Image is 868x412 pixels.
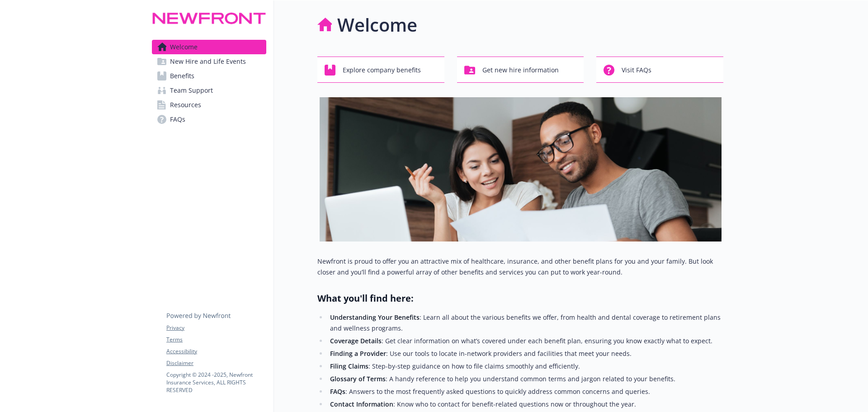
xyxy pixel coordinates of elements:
button: Get new hire information [457,57,584,83]
strong: Finding a Provider [330,349,386,358]
a: Team Support [152,83,266,98]
li: : A handy reference to help you understand common terms and jargon related to your benefits. [327,374,723,384]
a: Welcome [152,40,266,54]
span: Get new hire information [482,62,559,79]
img: overview page banner [320,97,722,242]
li: : Get clear information on what’s covered under each benefit plan, ensuring you know exactly what... [327,336,723,346]
span: FAQs [170,112,185,127]
span: Team Support [170,83,213,98]
button: Visit FAQs [596,57,723,83]
strong: Understanding Your Benefits [330,313,420,322]
a: Privacy [166,324,266,332]
h2: What you'll find here: [317,292,723,305]
strong: FAQs [330,387,345,396]
a: FAQs [152,112,266,127]
a: Terms [166,336,266,344]
li: : Step-by-step guidance on how to file claims smoothly and efficiently. [327,361,723,372]
button: Explore company benefits [317,57,444,83]
a: Accessibility [166,347,266,355]
li: : Answers to the most frequently asked questions to quickly address common concerns and queries. [327,386,723,397]
a: New Hire and Life Events [152,54,266,69]
a: Benefits [152,69,266,83]
strong: Contact Information [330,400,393,408]
li: : Use our tools to locate in-network providers and facilities that meet your needs. [327,348,723,359]
span: Resources [170,98,201,112]
strong: Filing Claims [330,362,368,370]
span: New Hire and Life Events [170,54,246,69]
p: Copyright © 2024 - 2025 , Newfront Insurance Services, ALL RIGHTS RESERVED [166,371,266,394]
strong: Glossary of Terms [330,374,386,383]
span: Explore company benefits [343,62,421,79]
strong: Coverage Details [330,336,382,345]
p: Newfront is proud to offer you an attractive mix of healthcare, insurance, and other benefit plan... [317,256,723,278]
a: Resources [152,98,266,112]
span: Benefits [170,69,194,83]
a: Disclaimer [166,359,266,367]
h1: Welcome [337,11,417,38]
span: Visit FAQs [622,62,651,79]
li: : Know who to contact for benefit-related questions now or throughout the year. [327,399,723,410]
span: Welcome [170,40,198,54]
li: : Learn all about the various benefits we offer, from health and dental coverage to retirement pl... [327,312,723,334]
